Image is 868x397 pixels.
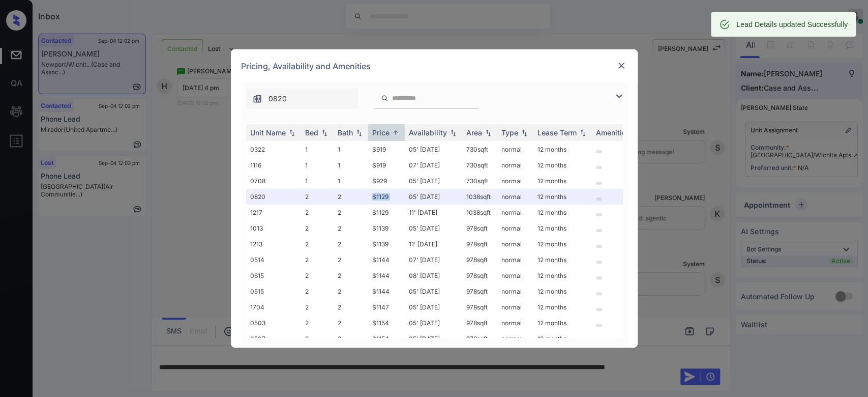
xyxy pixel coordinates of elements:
[736,15,848,34] div: Lead Details updated Successfully
[301,141,334,157] td: 1
[533,205,592,220] td: 12 months
[462,173,497,189] td: 730 sqft
[405,252,462,268] td: 07' [DATE]
[301,205,334,220] td: 2
[497,205,533,220] td: normal
[462,283,497,299] td: 978 sqft
[405,268,462,283] td: 08' [DATE]
[372,128,390,137] div: Price
[246,220,301,236] td: 1013
[497,268,533,283] td: normal
[462,236,497,252] td: 978 sqft
[497,173,533,189] td: normal
[448,129,458,136] img: sorting
[405,299,462,315] td: 05' [DATE]
[301,252,334,268] td: 2
[334,189,368,205] td: 2
[368,205,405,220] td: $1129
[368,236,405,252] td: $1139
[497,236,533,252] td: normal
[405,315,462,331] td: 05' [DATE]
[533,189,592,205] td: 12 months
[246,252,301,268] td: 0514
[301,220,334,236] td: 2
[334,268,368,283] td: 2
[462,315,497,331] td: 978 sqft
[578,129,588,136] img: sorting
[368,141,405,157] td: $919
[462,205,497,220] td: 1038 sqft
[497,252,533,268] td: normal
[405,173,462,189] td: 05' [DATE]
[368,299,405,315] td: $1147
[246,141,301,157] td: 0322
[301,173,334,189] td: 1
[246,268,301,283] td: 0615
[381,94,388,103] img: icon-zuma
[405,220,462,236] td: 05' [DATE]
[334,236,368,252] td: 2
[334,299,368,315] td: 2
[301,189,334,205] td: 2
[368,220,405,236] td: $1139
[368,173,405,189] td: $929
[246,331,301,347] td: 0507
[497,315,533,331] td: normal
[533,299,592,315] td: 12 months
[405,331,462,347] td: 05' [DATE]
[466,128,482,137] div: Area
[268,93,287,104] span: 0820
[246,299,301,315] td: 1704
[533,315,592,331] td: 12 months
[301,299,334,315] td: 2
[497,141,533,157] td: normal
[250,128,286,137] div: Unit Name
[368,283,405,299] td: $1144
[231,49,638,83] div: Pricing, Availability and Amenities
[613,90,625,102] img: icon-zuma
[368,157,405,173] td: $919
[334,331,368,347] td: 2
[616,61,626,71] img: close
[368,331,405,347] td: $1154
[391,129,401,136] img: sorting
[354,129,364,136] img: sorting
[334,315,368,331] td: 2
[246,205,301,220] td: 1217
[319,129,330,136] img: sorting
[301,315,334,331] td: 2
[409,128,447,137] div: Availability
[462,299,497,315] td: 978 sqft
[462,141,497,157] td: 730 sqft
[246,236,301,252] td: 1213
[519,129,529,136] img: sorting
[246,173,301,189] td: 0708
[462,220,497,236] td: 978 sqft
[462,157,497,173] td: 730 sqft
[246,315,301,331] td: 0503
[483,129,493,136] img: sorting
[287,129,297,136] img: sorting
[334,283,368,299] td: 2
[368,189,405,205] td: $1129
[405,205,462,220] td: 11' [DATE]
[246,157,301,173] td: 1116
[334,141,368,157] td: 1
[246,283,301,299] td: 0515
[462,331,497,347] td: 978 sqft
[301,283,334,299] td: 2
[533,268,592,283] td: 12 months
[533,220,592,236] td: 12 months
[338,128,353,137] div: Bath
[533,157,592,173] td: 12 months
[533,331,592,347] td: 12 months
[301,157,334,173] td: 1
[533,283,592,299] td: 12 months
[334,173,368,189] td: 1
[533,236,592,252] td: 12 months
[462,189,497,205] td: 1038 sqft
[405,189,462,205] td: 05' [DATE]
[334,205,368,220] td: 2
[462,252,497,268] td: 978 sqft
[405,141,462,157] td: 05' [DATE]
